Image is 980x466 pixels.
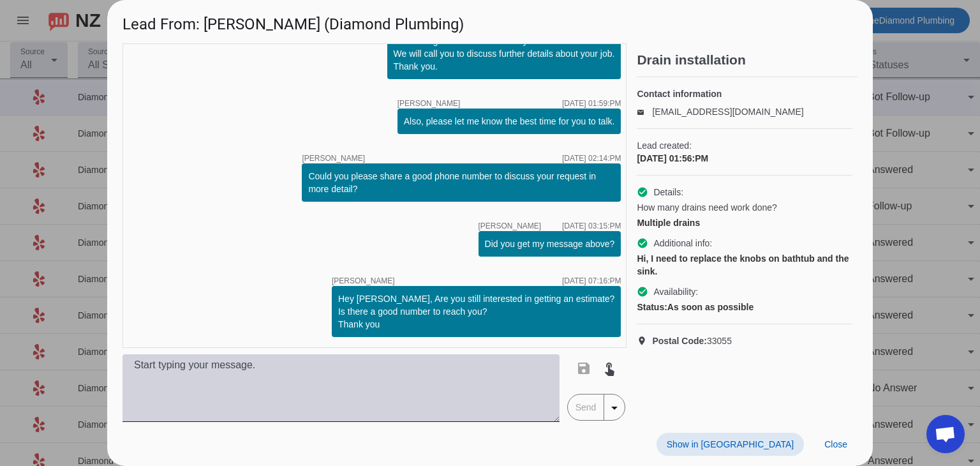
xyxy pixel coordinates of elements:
[653,237,712,250] span: Additional info:
[397,100,461,107] span: [PERSON_NAME]
[562,222,621,230] div: [DATE] 03:15:PM
[637,139,852,152] span: Lead created:
[652,334,732,347] span: 33055
[637,336,652,346] mat-icon: location_on
[637,301,852,313] div: As soon as possible
[637,152,852,165] div: [DATE] 01:56:PM
[562,154,621,162] div: [DATE] 02:14:PM
[637,54,857,66] h2: Drain installation
[667,439,794,449] span: Show in [GEOGRAPHIC_DATA]
[652,336,707,346] strong: Postal Code:
[637,87,852,100] h4: Contact information
[814,433,857,456] button: Close
[479,222,542,230] span: [PERSON_NAME]
[637,302,667,312] strong: Status:
[637,201,776,214] span: How many drains need work done?
[562,277,621,285] div: [DATE] 07:16:PM
[824,439,847,449] span: Close
[637,252,852,278] div: Hi, I need to replace the knobs on bathtub and the sink.
[637,109,652,115] mat-icon: email
[637,216,852,229] div: Multiple drains
[653,285,698,298] span: Availability:
[338,292,614,331] div: Hey [PERSON_NAME], Are you still interested in getting an estimate? Is there a good number to rea...
[652,107,803,117] a: [EMAIL_ADDRESS][DOMAIN_NAME]
[607,400,622,416] mat-icon: arrow_drop_down
[302,154,365,162] span: [PERSON_NAME]
[485,237,615,250] div: Did you get my message above?​
[637,286,648,297] mat-icon: check_circle
[602,361,617,376] mat-icon: touch_app
[308,170,614,195] div: Could you please share a good phone number to discuss your request in more detail?​
[562,100,621,107] div: [DATE] 01:59:PM
[404,115,615,128] div: Also, please let me know the best time for you to talk.​
[637,237,648,249] mat-icon: check_circle
[332,277,395,285] span: [PERSON_NAME]
[637,186,648,198] mat-icon: check_circle
[926,415,965,453] div: Open chat
[657,433,804,456] button: Show in [GEOGRAPHIC_DATA]
[653,186,683,199] span: Details:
